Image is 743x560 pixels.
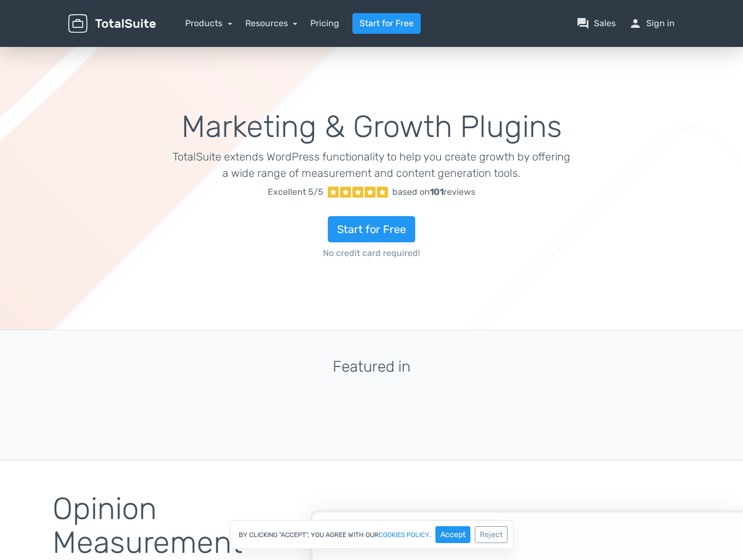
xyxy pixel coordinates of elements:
div: By clicking "Accept", you agree with our . [230,520,514,549]
a: question_answerSales [576,17,616,30]
strong: 101 [430,187,444,197]
span: Excellent 5/5 [268,186,323,199]
a: personSign in [629,17,675,30]
p: TotalSuite extends WordPress functionality to help you create growth by offering a wide range of ... [173,148,571,181]
a: Excellent 5/5 based on101reviews [173,181,571,203]
a: Products [185,18,232,28]
span: No credit card required! [173,247,571,260]
span: person [629,17,642,30]
img: TotalSuite for WordPress [68,14,156,33]
h2: Opinion Measurement [52,492,310,559]
a: Pricing [310,17,339,30]
a: cookies policy [379,532,429,538]
button: Accept [435,526,470,543]
div: based on reviews [392,186,475,199]
a: Start for Free [328,216,415,242]
h3: Featured in [68,359,675,376]
h1: Marketing & Growth Plugins [173,110,571,144]
button: Reject [475,526,508,543]
a: Resources [245,18,298,28]
a: Start for Free [352,13,421,34]
span: question_answer [576,17,589,30]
